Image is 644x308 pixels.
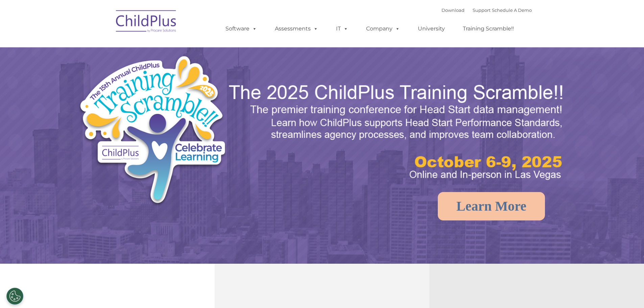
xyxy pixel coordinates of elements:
a: Learn More [438,192,545,220]
a: Download [442,7,464,13]
a: Assessments [268,22,325,35]
img: ChildPlus by Procare Solutions [113,5,180,39]
a: Company [359,22,407,35]
a: IT [329,22,355,35]
a: University [411,22,452,35]
a: Schedule A Demo [492,7,532,13]
button: Cookies Settings [6,288,23,305]
font: | [442,7,532,13]
a: Software [219,22,264,35]
a: Support [473,7,491,13]
a: Training Scramble!! [456,22,521,35]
